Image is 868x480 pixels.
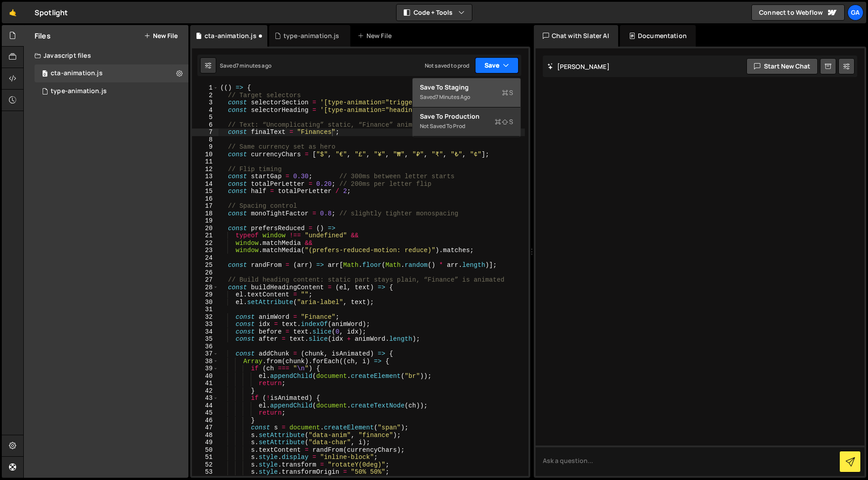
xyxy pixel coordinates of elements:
div: 18 [192,210,218,218]
div: 35 [192,335,218,343]
div: Code + Tools [412,78,521,137]
div: 17396/48469.js [35,64,188,82]
span: S [502,88,513,97]
div: 4 [192,107,218,114]
div: Saved [220,62,271,69]
div: 43 [192,394,218,402]
div: 40 [192,373,218,380]
div: 36 [192,343,218,351]
div: 30 [192,299,218,306]
div: Chat with Slater AI [534,25,618,47]
div: Save to Staging [420,83,513,92]
div: 47 [192,424,218,432]
div: type-animation.js [51,87,107,95]
div: 45 [192,409,218,417]
div: 1 [192,84,218,92]
div: 20 [192,225,218,232]
div: 44 [192,402,218,410]
div: Saved [420,92,513,103]
div: 24 [192,254,218,262]
a: 🤙 [2,2,24,23]
div: 52 [192,461,218,469]
div: 31 [192,306,218,313]
div: 10 [192,151,218,159]
div: Javascript files [24,47,188,64]
div: 7 minutes ago [236,62,271,69]
div: Not saved to prod [420,121,513,132]
div: 25 [192,261,218,269]
div: 32 [192,313,218,321]
div: 39 [192,365,218,373]
div: 7 minutes ago [436,93,470,101]
button: Save [475,57,519,73]
div: 37 [192,350,218,358]
div: 7 [192,129,218,136]
div: 41 [192,380,218,387]
button: Start new chat [746,58,818,74]
div: cta-animation.js [205,31,257,40]
div: Save to Production [420,112,513,121]
div: 13 [192,173,218,180]
span: S [495,117,513,126]
div: 8 [192,136,218,144]
div: 19 [192,217,218,225]
div: Spotlight [35,7,68,18]
div: cta-animation.js [51,69,103,77]
div: 42 [192,387,218,395]
div: 12 [192,166,218,173]
button: Save to ProductionS Not saved to prod [413,107,520,137]
div: 23 [192,247,218,254]
div: 6 [192,121,218,129]
div: 22 [192,240,218,247]
div: 34 [192,328,218,336]
h2: Files [35,31,51,41]
div: New File [358,31,395,40]
div: 48 [192,432,218,439]
div: 17396/48461.js [35,82,188,100]
div: Documentation [620,25,696,47]
span: 0 [42,71,48,78]
div: type-animation.js [284,31,340,40]
div: 16 [192,195,218,203]
h2: [PERSON_NAME] [547,62,610,71]
div: 11 [192,158,218,166]
div: 33 [192,321,218,328]
div: 53 [192,468,218,476]
div: 5 [192,114,218,121]
div: 9 [192,143,218,151]
button: New File [144,32,178,39]
div: 50 [192,446,218,454]
div: 2 [192,92,218,99]
button: Save to StagingS Saved7 minutes ago [413,78,520,107]
div: 26 [192,269,218,277]
a: Connect to Webflow [751,4,845,21]
div: Not saved to prod [425,62,470,69]
div: 29 [192,291,218,299]
button: Code + Tools [397,4,472,21]
div: 14 [192,180,218,188]
div: 27 [192,276,218,284]
div: 46 [192,417,218,424]
div: 51 [192,454,218,461]
div: 15 [192,188,218,195]
div: 28 [192,284,218,291]
div: 49 [192,439,218,446]
div: 17 [192,202,218,210]
div: 21 [192,232,218,240]
div: 3 [192,99,218,107]
div: 38 [192,358,218,365]
a: Ga [847,4,864,21]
